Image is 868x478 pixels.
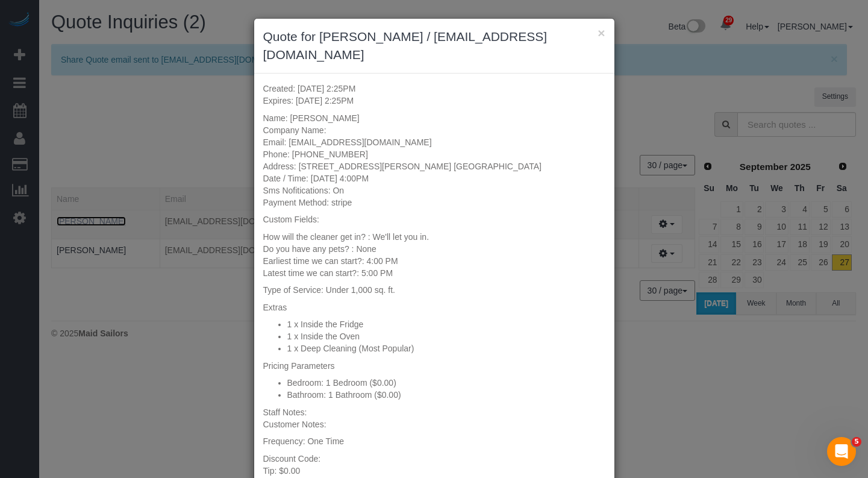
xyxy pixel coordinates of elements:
[287,377,605,389] li: Bedroom: 1 Bedroom ($0.00)
[263,28,605,64] h3: Quote for [PERSON_NAME] / [EMAIL_ADDRESS][DOMAIN_NAME]
[263,231,605,243] div: How will the cleaner get in? :
[373,232,429,242] span: We'll let you in.
[263,406,605,418] div: Staff Notes:
[263,112,605,209] p: Name: [PERSON_NAME] Company Name: Email: [EMAIL_ADDRESS][DOMAIN_NAME] Phone: [PHONE_NUMBER] Addre...
[263,418,605,430] div: Customer Notes:
[598,27,605,39] button: ×
[827,437,856,466] iframe: Intercom live chat
[263,284,605,296] p: Type of Service: Under 1,000 sq. ft.
[366,256,398,266] span: 4:00 PM
[287,342,605,354] li: 1 x Deep Cleaning (Most Popular)
[263,267,605,279] div: Latest time we can start?:
[263,255,605,267] div: Earliest time we can start?:
[361,268,393,278] span: 5:00 PM
[263,243,605,255] div: Do you have any pets? :
[287,330,605,342] li: 1 x Inside the Oven
[287,318,605,330] li: 1 x Inside the Fridge
[263,436,345,446] span: Frequency: One Time
[852,437,861,447] span: 5
[263,465,605,477] div: Tip: $0.00
[263,301,605,313] p: Extras
[263,213,605,225] p: Custom Fields:
[263,453,605,465] div: Discount Code:
[263,360,605,372] p: Pricing Parameters
[356,244,376,254] span: None
[263,174,369,183] span: Date / Time: [DATE] 4:00PM
[287,389,605,401] li: Bathroom: 1 Bathroom ($0.00)
[263,83,605,107] p: Created: [DATE] 2:25PM Expires: [DATE] 2:25PM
